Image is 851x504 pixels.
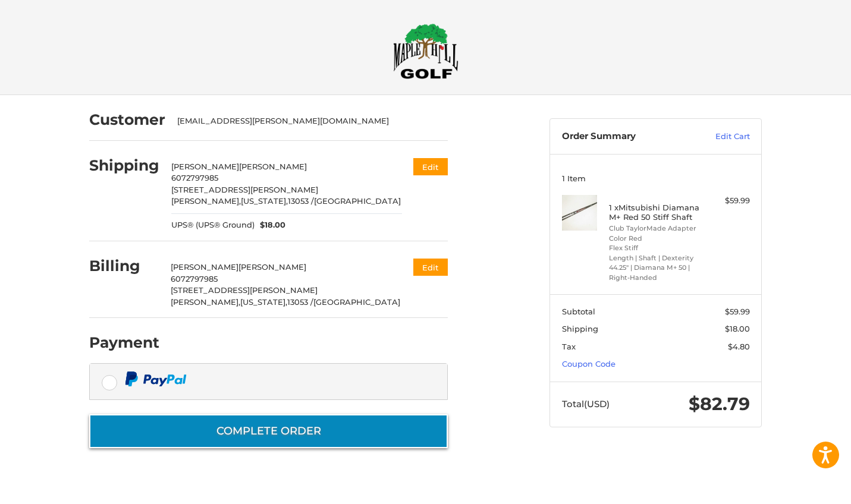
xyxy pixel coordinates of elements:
h2: Shipping [89,156,159,175]
li: Length | Shaft | Dexterity 44.25" | Diamana M+ 50 | Right-Handed [609,253,700,283]
a: Coupon Code [562,359,616,368]
span: [GEOGRAPHIC_DATA] [313,297,400,307]
span: $18.00 [725,324,750,333]
span: Shipping [562,324,598,333]
span: [PERSON_NAME] [238,262,306,272]
span: [PERSON_NAME], [171,196,241,206]
span: [PERSON_NAME] [171,162,239,171]
span: Subtotal [562,307,595,316]
span: $82.79 [689,393,750,415]
span: 13053 / [288,196,314,206]
span: Tax [562,342,576,351]
a: Edit Cart [690,131,750,143]
span: [PERSON_NAME] [239,162,307,171]
li: Club TaylorMade Adapter [609,223,700,234]
li: Flex Stiff [609,243,700,253]
button: Complete order [89,414,448,448]
span: 13053 / [287,297,313,307]
span: UPS® (UPS® Ground) [171,219,255,231]
h2: Billing [89,257,159,275]
h2: Customer [89,111,165,129]
h4: 1 x Mitsubishi Diamana M+ Red 50 Stiff Shaft [609,203,700,222]
span: $4.80 [728,342,750,351]
span: [US_STATE], [241,196,288,206]
span: 6072797985 [171,274,218,283]
div: [EMAIL_ADDRESS][PERSON_NAME][DOMAIN_NAME] [177,115,437,127]
button: Edit [413,158,448,175]
span: Total (USD) [562,398,610,409]
li: Color Red [609,234,700,244]
img: PayPal icon [125,371,187,386]
img: Maple Hill Golf [393,23,459,79]
span: [PERSON_NAME] [171,262,238,272]
span: [STREET_ADDRESS][PERSON_NAME] [171,285,318,295]
span: [US_STATE], [240,297,287,307]
button: Edit [413,259,448,276]
span: $18.00 [255,219,286,231]
span: [STREET_ADDRESS][PERSON_NAME] [171,185,318,194]
span: [GEOGRAPHIC_DATA] [314,196,401,206]
h2: Payment [89,333,159,352]
div: $59.99 [703,195,750,207]
h3: 1 Item [562,174,750,183]
h3: Order Summary [562,131,690,143]
iframe: Google Customer Reviews [753,472,851,504]
span: 6072797985 [171,173,218,182]
span: $59.99 [725,307,750,316]
span: [PERSON_NAME], [171,297,240,307]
